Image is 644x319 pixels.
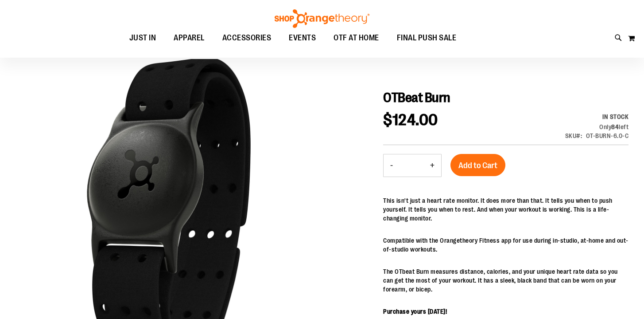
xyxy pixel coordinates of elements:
[120,28,165,48] a: JUST IN
[383,308,447,315] b: Purchase yours [DATE]!
[397,28,457,48] span: FINAL PUSH SALE
[383,267,628,294] p: The OTbeat Burn measures distance, calories, and your unique heart rate data so you can get the m...
[450,154,505,176] button: Add to Cart
[423,154,441,177] button: Increase product quantity
[565,132,582,139] strong: SKU
[222,28,272,48] span: ACCESSORIES
[325,28,388,48] a: OTF AT HOME
[388,28,466,48] a: FINAL PUSH SALE
[611,123,619,130] strong: 84
[383,196,628,223] p: This isn't just a heart rate monitor. It does more than that. It tells you when to push yourself....
[174,28,205,48] span: APPAREL
[400,155,423,176] input: Product quantity
[280,28,325,48] a: EVENTS
[383,111,438,129] span: $124.00
[383,236,628,254] p: Compatible with the Orangetheory Fitness app for use during in-studio, at-home and out-of-studio ...
[334,28,379,48] span: OTF AT HOME
[565,112,629,121] div: Availability
[165,28,213,48] a: APPAREL
[384,154,400,177] button: Decrease product quantity
[273,9,371,28] img: Shop Orangetheory
[129,28,156,48] span: JUST IN
[289,28,316,48] span: EVENTS
[586,131,629,140] div: OT-BURN-6.0-C
[565,122,629,131] div: Only 84 left
[458,161,497,170] span: Add to Cart
[213,28,280,48] a: ACCESSORIES
[602,113,628,120] span: In stock
[383,90,450,105] span: OTBeat Burn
